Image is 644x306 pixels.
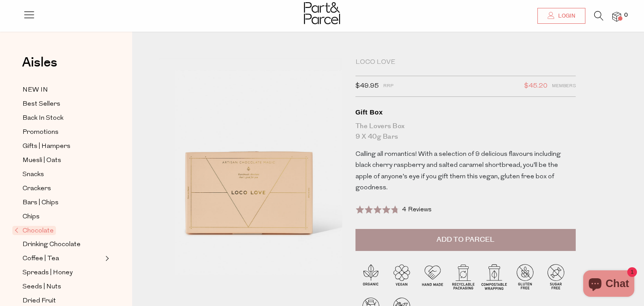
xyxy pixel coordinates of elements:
span: NEW IN [22,85,48,96]
span: Calling all romantics! With a selection of 9 delicious flavours including black cherry raspberry ... [355,151,561,192]
a: Chocolate [15,225,103,236]
span: Gifts | Hampers [22,141,70,152]
span: RRP [383,81,393,92]
a: Chips [22,211,103,222]
a: Gifts | Hampers [22,141,103,152]
a: Login [537,8,585,24]
span: 4 Reviews [402,206,432,213]
button: Expand/Collapse Coffee | Tea [103,253,109,264]
span: Drinking Chocolate [22,240,81,250]
div: Loco Love [355,58,576,67]
span: Chocolate [12,226,56,235]
inbox-online-store-chat: Shopify online store chat [581,270,637,299]
span: Seeds | Nuts [22,282,61,292]
a: Aisles [22,56,57,78]
img: P_P-ICONS-Live_Bec_V11_Organic.svg [355,261,386,292]
a: Snacks [22,169,103,180]
span: Best Sellers [22,99,60,110]
span: Chips [22,212,40,222]
img: P_P-ICONS-Live_Bec_V11_Recyclable_Packaging.svg [448,261,479,292]
a: Best Sellers [22,99,103,110]
span: Promotions [22,127,59,138]
button: Add to Parcel [355,229,576,251]
a: 0 [612,12,621,21]
a: Back In Stock [22,113,103,124]
span: Muesli | Oats [22,155,61,166]
span: Crackers [22,184,51,194]
a: Seeds | Nuts [22,281,103,292]
img: Part&Parcel [304,2,340,24]
img: Gift Box [159,58,342,275]
span: $49.95 [355,81,379,92]
img: P_P-ICONS-Live_Bec_V11_Sugar_Free.svg [540,261,571,292]
span: 0 [622,11,630,19]
a: Promotions [22,127,103,138]
span: Coffee | Tea [22,254,59,264]
span: Bars | Chips [22,198,59,208]
span: Spreads | Honey [22,268,73,278]
img: P_P-ICONS-Live_Bec_V11_Compostable_Wrapping.svg [479,261,510,292]
span: Aisles [22,53,57,72]
a: Crackers [22,183,103,194]
div: The Lovers Box 9 x 40g Bars [355,121,576,142]
span: Snacks [22,170,44,180]
img: P_P-ICONS-Live_Bec_V11_Handmade.svg [417,261,448,292]
a: NEW IN [22,85,103,96]
span: $45.20 [524,81,548,92]
img: P_P-ICONS-Live_Bec_V11_Vegan.svg [386,261,417,292]
span: Members [552,81,576,92]
img: P_P-ICONS-Live_Bec_V11_Gluten_Free.svg [510,261,540,292]
a: Bars | Chips [22,197,103,208]
div: Gift Box [355,108,576,117]
a: Spreads | Honey [22,267,103,278]
a: Muesli | Oats [22,155,103,166]
span: Add to Parcel [437,235,494,245]
a: Coffee | Tea [22,253,103,264]
span: Login [556,12,575,20]
a: Drinking Chocolate [22,239,103,250]
span: Back In Stock [22,113,63,124]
